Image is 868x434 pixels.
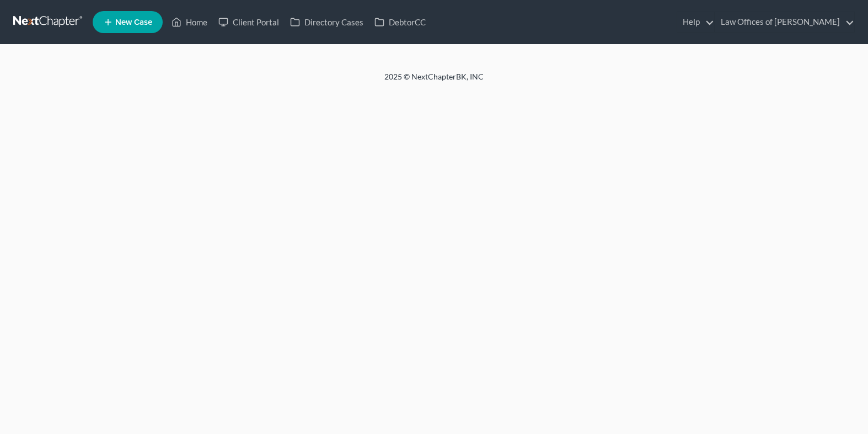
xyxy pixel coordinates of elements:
a: Client Portal [213,12,285,32]
new-legal-case-button: New Case [93,11,163,33]
a: Help [677,12,714,32]
a: Law Offices of [PERSON_NAME] [715,12,854,32]
a: Home [166,12,213,32]
a: Directory Cases [285,12,369,32]
div: 2025 © NextChapterBK, INC [120,71,748,91]
a: DebtorCC [369,12,431,32]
